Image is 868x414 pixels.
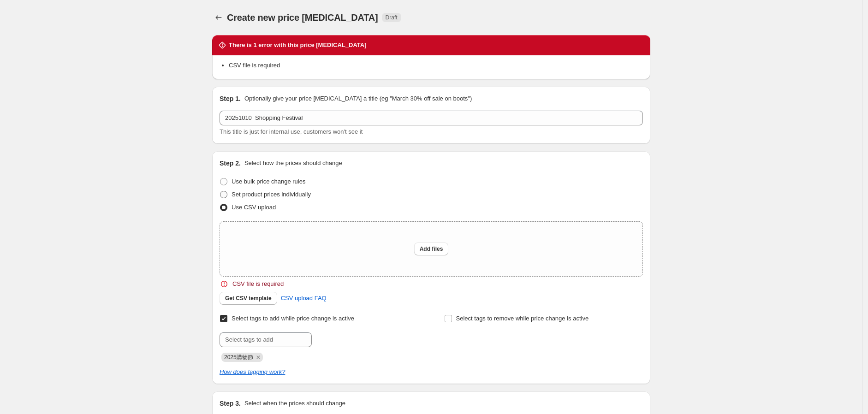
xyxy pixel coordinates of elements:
[420,245,443,253] span: Add files
[212,11,225,24] button: Price change jobs
[220,111,643,125] input: 30% off holiday sale
[244,159,342,168] p: Select how the prices should change
[232,204,276,211] span: Use CSV upload
[232,315,354,322] span: Select tags to add while price change is active
[220,159,241,168] h2: Step 2.
[232,279,284,289] span: CSV file is required
[220,292,277,305] button: Get CSV template
[244,94,472,103] p: Optionally give your price [MEDICAL_DATA] a title (eg "March 30% off sale on boots")
[225,295,272,302] span: Get CSV template
[220,332,312,347] input: Select tags to add
[386,14,398,21] span: Draft
[232,178,305,185] span: Use bulk price change rules
[414,242,449,255] button: Add files
[220,94,241,103] h2: Step 1.
[232,191,311,198] span: Set product prices individually
[224,354,253,361] span: 2025購物節
[227,12,378,23] span: Create new price [MEDICAL_DATA]
[254,353,262,361] button: Remove 2025購物節
[244,399,345,408] p: Select when the prices should change
[220,399,241,408] h2: Step 3.
[229,41,367,50] h2: There is 1 error with this price [MEDICAL_DATA]
[220,368,285,375] a: How does tagging work?
[275,291,332,306] a: CSV upload FAQ
[281,294,327,303] span: CSV upload FAQ
[220,128,363,135] span: This title is just for internal use, customers won't see it
[456,315,589,322] span: Select tags to remove while price change is active
[229,61,643,70] li: CSV file is required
